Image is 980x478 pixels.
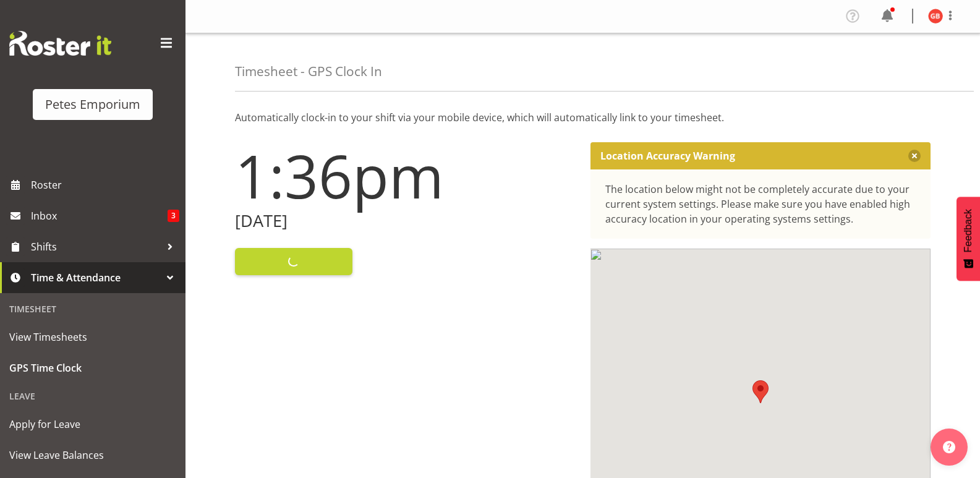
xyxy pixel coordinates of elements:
span: Shifts [31,237,161,256]
div: Timesheet [3,296,182,322]
a: View Leave Balances [3,440,182,471]
img: gillian-byford11184.jpg [928,9,943,23]
span: View Timesheets [9,328,176,346]
h1: 1:36pm [235,142,576,209]
div: Petes Emporium [45,95,140,114]
button: Close message [908,150,921,162]
p: Automatically clock-in to your shift via your mobile device, which will automatically link to you... [235,110,931,125]
span: 3 [168,210,179,222]
div: Leave [3,383,182,409]
img: Rosterit website logo [9,31,111,56]
span: GPS Time Clock [9,359,176,377]
span: Apply for Leave [9,415,176,433]
button: Feedback - Show survey [957,197,980,281]
h2: [DATE] [235,211,576,231]
span: View Leave Balances [9,446,176,464]
span: Roster [31,176,179,194]
a: Apply for Leave [3,409,182,440]
div: The location below might not be completely accurate due to your current system settings. Please m... [605,182,916,226]
a: View Timesheets [3,322,182,352]
span: Time & Attendance [31,268,161,287]
img: help-xxl-2.png [943,441,955,453]
a: GPS Time Clock [3,352,182,383]
span: Inbox [31,207,168,225]
h4: Timesheet - GPS Clock In [235,64,382,79]
span: Feedback [963,209,974,252]
p: Location Accuracy Warning [600,150,735,162]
